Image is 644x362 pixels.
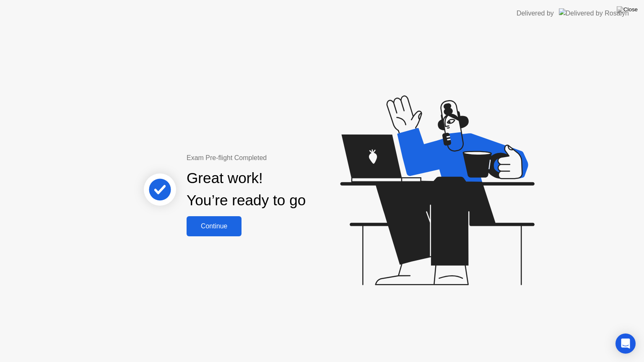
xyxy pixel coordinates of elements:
[187,153,360,163] div: Exam Pre-flight Completed
[559,8,629,18] img: Delivered by Rosalyn
[517,8,554,18] div: Delivered by
[187,167,306,212] div: Great work! You’re ready to go
[617,6,638,13] img: Close
[187,216,241,236] button: Continue
[615,334,636,354] div: Open Intercom Messenger
[189,222,239,230] div: Continue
